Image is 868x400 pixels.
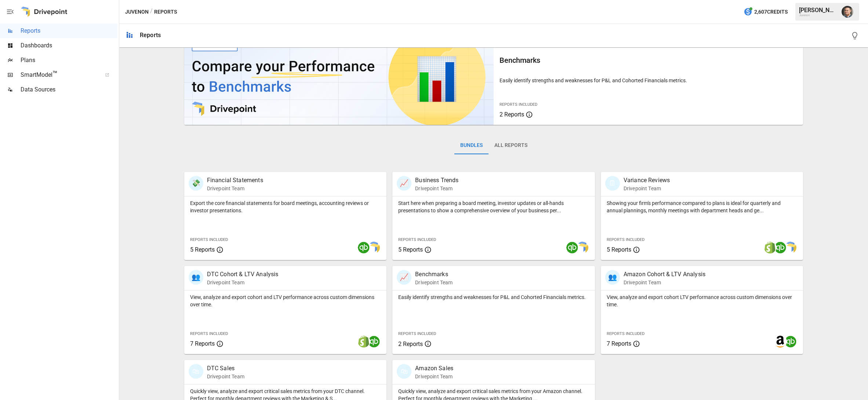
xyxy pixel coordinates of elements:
[207,373,244,380] p: Drivepoint Team
[415,364,453,373] p: Amazon Sales
[358,242,370,253] img: quickbooks
[607,340,631,347] span: 7 Reports
[842,6,853,18] img: Greggy
[415,176,458,185] p: Business Trends
[189,364,203,379] div: 🛍
[624,176,670,185] p: Variance Reviews
[190,246,215,253] span: 5 Reports
[605,270,620,285] div: 👥
[566,242,578,253] img: quickbooks
[190,340,215,347] span: 7 Reports
[500,54,797,66] h6: Benchmarks
[398,237,436,242] span: Reports Included
[207,185,263,192] p: Drivepoint Team
[415,373,453,380] p: Drivepoint Team
[500,77,797,84] p: Easily identify strengths and weaknesses for P&L and Cohorted Financials metrics.
[398,331,436,336] span: Reports Included
[125,7,149,17] button: Juvenon
[607,331,644,336] span: Reports Included
[368,336,380,347] img: quickbooks
[207,176,263,185] p: Financial Statements
[607,246,631,253] span: 5 Reports
[21,71,97,79] span: SmartModel
[368,242,380,253] img: smart model
[607,293,798,308] p: View, analyze and export cohort LTV performance across custom dimensions over time.
[207,270,279,279] p: DTC Cohort & LTV Analysis
[398,340,423,347] span: 2 Reports
[52,69,58,79] span: ™
[21,26,117,35] span: Reports
[774,336,786,347] img: amazon
[207,364,244,373] p: DTC Sales
[607,237,644,242] span: Reports Included
[754,7,788,17] span: 2,607 Credits
[150,7,153,17] div: /
[764,242,776,253] img: shopify
[189,176,203,191] div: 💸
[785,242,796,253] img: smart model
[398,246,423,253] span: 5 Reports
[415,270,453,279] p: Benchmarks
[454,137,489,154] button: Bundles
[799,14,837,17] div: Juvenon
[398,199,589,214] p: Start here when preparing a board meeting, investor updates or all-hands presentations to show a ...
[500,111,524,118] span: 2 Reports
[607,199,798,214] p: Showing your firm's performance compared to plans is ideal for quarterly and annual plannings, mo...
[358,336,370,347] img: shopify
[207,279,279,286] p: Drivepoint Team
[624,270,705,279] p: Amazon Cohort & LTV Analysis
[21,56,117,65] span: Plans
[605,176,620,191] div: 🗓
[774,242,786,253] img: quickbooks
[189,270,203,285] div: 👥
[785,336,796,347] img: quickbooks
[799,7,837,14] div: [PERSON_NAME] undefined.
[140,32,161,39] div: Reports
[190,199,381,214] p: Export the core financial statements for board meetings, accounting reviews or investor presentat...
[415,185,458,192] p: Drivepoint Team
[21,85,117,94] span: Data Sources
[741,5,791,19] button: 2,607Credits
[190,331,228,336] span: Reports Included
[500,102,537,107] span: Reports Included
[398,293,589,301] p: Easily identify strengths and weaknesses for P&L and Cohorted Financials metrics.
[624,279,705,286] p: Drivepoint Team
[190,293,381,308] p: View, analyze and export cohort and LTV performance across custom dimensions over time.
[837,1,858,22] button: Greggy
[397,270,411,285] div: 📈
[21,41,117,50] span: Dashboards
[184,29,494,125] img: video thumbnail
[577,242,588,253] img: smart model
[397,176,411,191] div: 📈
[415,279,453,286] p: Drivepoint Team
[624,185,670,192] p: Drivepoint Team
[190,237,228,242] span: Reports Included
[397,364,411,379] div: 🛍
[489,137,533,154] button: All Reports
